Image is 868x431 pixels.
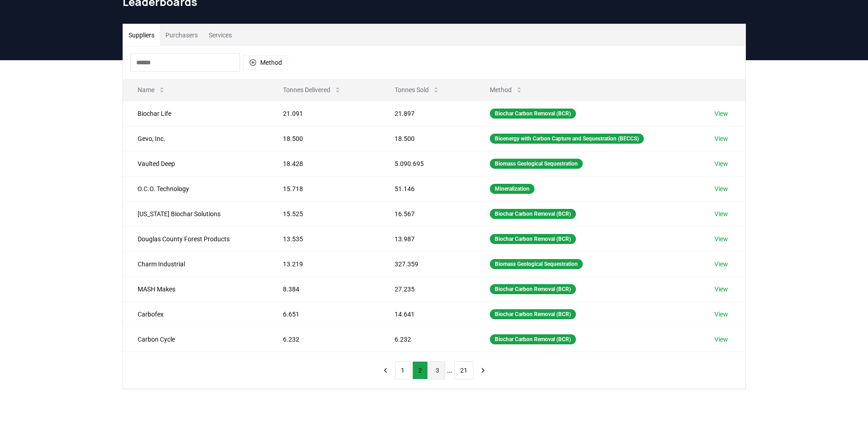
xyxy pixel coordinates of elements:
td: Biochar Life [123,101,268,126]
td: 13.535 [268,226,380,251]
a: View [714,335,728,344]
button: Method [483,81,530,99]
a: View [714,260,728,269]
a: View [714,209,728,218]
button: Name [130,81,173,99]
button: next page [475,361,491,379]
a: View [714,285,728,294]
a: View [714,109,728,118]
div: Mineralization [490,184,534,194]
td: 21.897 [380,101,475,126]
td: 18.500 [380,126,475,151]
td: 5.090.695 [380,151,475,176]
div: Bioenergy with Carbon Capture and Sequestration (BECCS) [490,134,644,144]
td: Vaulted Deep [123,151,268,176]
div: Biomass Geological Sequestration [490,159,583,169]
td: 15.525 [268,201,380,226]
td: [US_STATE] Biochar Solutions [123,201,268,226]
td: 6.232 [380,327,475,352]
td: 18.500 [268,126,380,151]
div: Biochar Carbon Removal (BCR) [490,234,576,244]
button: Purchasers [160,24,203,46]
a: View [714,184,728,193]
td: Gevo, Inc. [123,126,268,151]
td: 16.567 [380,201,475,226]
td: Carbofex [123,301,268,327]
td: 18.428 [268,151,380,176]
a: View [714,310,728,319]
a: View [714,234,728,244]
td: 327.359 [380,251,475,276]
button: Suppliers [123,24,160,46]
a: View [714,134,728,143]
button: Tonnes Delivered [276,81,349,99]
td: 8.384 [268,276,380,301]
button: 21 [454,361,473,379]
div: Biochar Carbon Removal (BCR) [490,109,576,119]
div: Biochar Carbon Removal (BCR) [490,309,576,319]
button: previous page [378,361,393,379]
td: Douglas County Forest Products [123,226,268,251]
td: Charm Industrial [123,251,268,276]
td: O.C.O. Technology [123,176,268,201]
button: Services [203,24,237,46]
div: Biochar Carbon Removal (BCR) [490,209,576,219]
button: 1 [395,361,411,379]
div: Biomass Geological Sequestration [490,259,583,269]
button: Tonnes Sold [387,81,447,99]
td: 6.232 [268,327,380,352]
button: Method [243,55,288,70]
button: 3 [430,361,445,379]
div: Biochar Carbon Removal (BCR) [490,284,576,294]
td: 27.235 [380,276,475,301]
li: ... [447,365,452,376]
a: View [714,159,728,168]
td: Carbon Cycle [123,327,268,352]
button: 2 [412,361,428,379]
td: 15.718 [268,176,380,201]
td: 51.146 [380,176,475,201]
td: 6.651 [268,301,380,327]
td: MASH Makes [123,276,268,301]
td: 14.641 [380,301,475,327]
td: 13.219 [268,251,380,276]
td: 21.091 [268,101,380,126]
td: 13.987 [380,226,475,251]
div: Biochar Carbon Removal (BCR) [490,334,576,344]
